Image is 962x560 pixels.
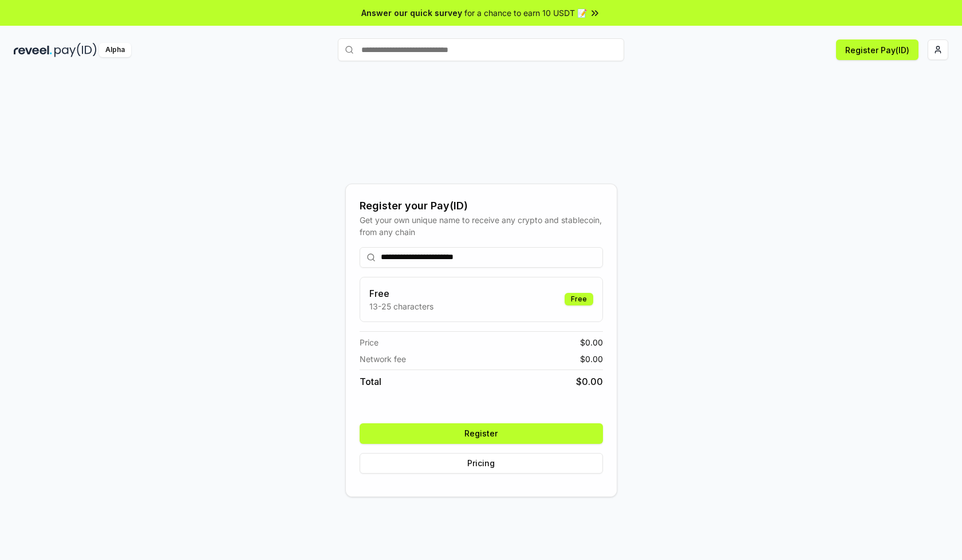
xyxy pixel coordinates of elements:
span: $ 0.00 [580,353,603,365]
img: reveel_dark [14,43,52,57]
p: 13-25 characters [369,300,433,312]
span: Answer our quick survey [361,7,462,19]
span: Price [360,336,379,348]
span: for a chance to earn 10 USDT 📝 [464,7,587,19]
span: Total [360,375,381,388]
div: Free [565,293,593,305]
button: Register [360,423,603,444]
h3: Free [369,287,433,300]
img: pay_id [54,43,97,57]
div: Alpha [99,43,131,57]
button: Register Pay(ID) [836,39,918,60]
div: Register your Pay(ID) [360,198,603,214]
div: Get your own unique name to receive any crypto and stablecoin, from any chain [360,214,603,238]
span: $ 0.00 [576,375,603,388]
button: Pricing [360,453,603,474]
span: Network fee [360,353,406,365]
span: $ 0.00 [580,336,603,348]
